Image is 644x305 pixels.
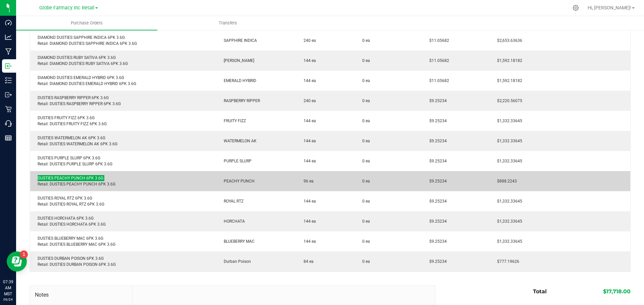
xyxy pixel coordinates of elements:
[426,159,447,163] span: $9.25234
[3,279,13,297] p: 07:39 AM MST
[62,20,112,26] span: Purchase Orders
[588,5,631,10] span: Hi, [PERSON_NAME]!
[220,139,257,143] span: WATERMELON AK
[300,219,316,224] span: 144 ea
[426,199,447,204] span: $9.25234
[5,135,12,141] inline-svg: Reports
[362,58,370,64] span: 0 ea
[494,78,522,83] span: $1,592.18182
[34,55,212,67] div: DIAMOND DUSTIES RUBY SATIVA 6PK 3.6G Retail: DIAMOND DUSTIES RUBY SATIVA 6PK 3.6G
[5,77,12,84] inline-svg: Inventory
[300,159,316,163] span: 144 ea
[494,199,522,204] span: $1,332.33645
[426,38,449,43] span: $11.05682
[34,115,212,127] div: DUSTIES FRUITY FIZZ 6PK 3.6G Retail: DUSTIES FRUITY FIZZ 6PK 3.6G
[426,239,447,244] span: $9.25234
[300,139,316,143] span: 144 ea
[494,139,522,143] span: $1,332.33645
[34,175,212,187] div: DUSTIES PEACHY PUNCH 6PK 3.6G Retail: DUSTIES PEACHY PUNCH 6PK 3.6G
[5,63,12,69] inline-svg: Inbound
[220,159,252,163] span: PURPLE SLURP
[362,37,370,44] span: 0 ea
[300,38,316,43] span: 240 ea
[494,239,522,244] span: $1,332.33645
[494,98,522,103] span: $2,220.56075
[300,98,316,103] span: 240 ea
[220,239,255,244] span: BLUEBERRY MAC
[362,218,370,224] span: 0 ea
[426,98,447,103] span: $9.25234
[20,250,28,258] iframe: Resource center unread badge
[426,119,447,123] span: $9.25234
[3,297,13,302] p: 09/24
[220,58,254,63] span: [PERSON_NAME]
[300,239,316,244] span: 144 ea
[5,19,12,26] inline-svg: Dashboard
[220,98,260,103] span: RASPBERRY RIPPER
[5,120,12,127] inline-svg: Call Center
[35,291,127,299] span: Notes
[494,58,522,63] span: $1,592.18182
[220,199,244,204] span: ROYAL RTZ
[34,135,212,147] div: DUSTIES WATERMELON AK 6PK 3.6G Retail: DUSTIES WATERMELON AK 6PK 3.6G
[5,48,12,55] inline-svg: Manufacturing
[300,58,316,63] span: 144 ea
[426,179,447,183] span: $9.25234
[533,288,547,295] span: Total
[603,288,631,295] span: $17,718.00
[210,20,246,26] span: Transfers
[16,16,157,30] a: Purchase Orders
[34,195,212,207] div: DUSTIES ROYAL RTZ 6PK 3.6G Retail: DUSTIES ROYAL RTZ 6PK 3.6G
[220,259,251,264] span: Durban Poison
[220,38,257,43] span: SAPPHIRE INDICA
[34,255,212,268] div: DUSTIES DURBAN POISON 6PK 3.6G Retail: DUSTIES DURBAN POISON 6PK 3.6G
[34,75,212,87] div: DIAMOND DUSTIES EMERALD HYBRID 6PK 3.6G Retail: DIAMOND DUSTIES EMERALD HYBRID 6PK 3.6G
[34,235,212,247] div: DUSTIES BLUEBERRY MAC 6PK 3.6G Retail: DUSTIES BLUEBERRY MAC 6PK 3.6G
[426,78,449,83] span: $11.05682
[300,179,314,183] span: 96 ea
[494,219,522,224] span: $1,332.33645
[220,78,256,83] span: EMERALD HYBRID
[157,16,299,30] a: Transfers
[300,199,316,204] span: 144 ea
[34,155,212,167] div: DUSTIES PURPLE SLURP 6PK 3.6G Retail: DUSTIES PURPLE SLURP 6PK 3.6G
[300,259,314,264] span: 84 ea
[426,259,447,264] span: $9.25234
[5,106,12,112] inline-svg: Retail
[7,251,27,272] iframe: Resource center
[494,179,517,183] span: $888.2243
[426,58,449,63] span: $11.05682
[572,5,580,11] div: Manage settings
[494,259,519,264] span: $777.19626
[362,178,370,184] span: 0 ea
[426,219,447,224] span: $9.25234
[34,34,212,47] div: DIAMOND DUSTIES SAPPHIRE INDICA 6PK 3.6G Retail: DIAMOND DUSTIES SAPPHIRE INDICA 6PK 3.6G
[5,34,12,41] inline-svg: Analytics
[494,119,522,123] span: $1,332.33645
[5,91,12,98] inline-svg: Outbound
[494,159,522,163] span: $1,332.33645
[300,78,316,83] span: 144 ea
[220,179,255,183] span: PEACHY PUNCH
[362,258,370,264] span: 0 ea
[426,139,447,143] span: $9.25234
[39,5,95,11] span: Globe Farmacy Inc Retail
[362,198,370,204] span: 0 ea
[494,38,522,43] span: $2,653.63636
[362,138,370,144] span: 0 ea
[362,158,370,164] span: 0 ea
[220,119,246,123] span: FRUITY FIZZ
[34,95,212,107] div: DUSTIES RASPBERRY RIPPER 6PK 3.6G Retail: DUSTIES RASPBERRY RIPPER 6PK 3.6G
[362,98,370,104] span: 0 ea
[362,78,370,84] span: 0 ea
[220,219,245,224] span: HORCHATA
[362,118,370,124] span: 0 ea
[362,238,370,244] span: 0 ea
[34,215,212,227] div: DUSTIES HORCHATA 6PK 3.6G Retail: DUSTIES HORCHATA 6PK 3.6G
[300,119,316,123] span: 144 ea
